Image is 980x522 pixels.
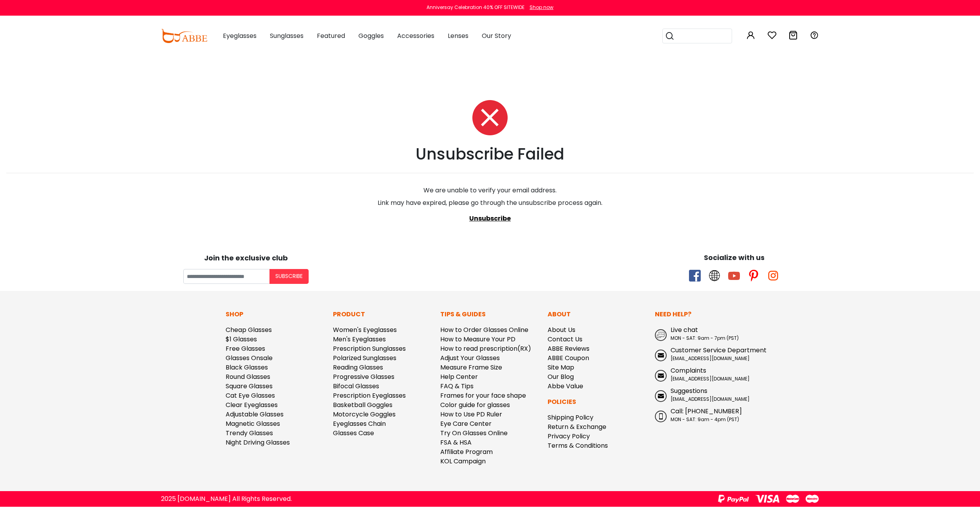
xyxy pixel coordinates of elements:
span: Suggestions [671,386,707,395]
span: Customer Service Department [671,346,767,355]
a: About Us [548,325,575,334]
a: Unsubscribe [469,214,511,223]
p: Policies [548,397,647,407]
a: Our Blog [548,372,574,381]
a: Affiliate Program [440,447,493,456]
a: Try On Glasses Online [440,429,508,438]
a: Adjust Your Glasses [440,353,500,362]
span: Eyeglasses [223,31,257,40]
span: twitter [709,270,720,282]
div: We are unable to verify your email address. [6,179,974,195]
button: Subscribe [269,269,309,284]
a: Round Glasses [226,372,270,381]
span: Call: [PHONE_NUMBER] [671,407,742,416]
a: Return & Exchange [548,422,606,431]
span: Goggles [358,31,384,40]
a: FAQ & Tips [440,382,474,391]
div: Link may have expired, please go through the unsubscribe process again. [6,195,974,211]
h1: Unsubscribe Failed [6,145,974,163]
a: Shipping Policy [548,413,593,422]
a: Basketball Goggles [333,400,392,409]
a: Clear Eyeglasses [226,400,278,409]
span: Featured [317,31,345,40]
div: Shop now [530,4,553,11]
p: About [548,310,647,319]
div: Anniversay Celebration 40% OFF SITEWIDE [427,4,524,11]
p: Product [333,310,432,319]
a: Abbe Value [548,382,583,391]
a: Prescription Eyeglasses [333,391,406,400]
span: facebook [689,270,701,282]
a: Women's Eyeglasses [333,325,397,334]
a: Adjustable Glasses [226,410,284,419]
span: [EMAIL_ADDRESS][DOMAIN_NAME] [671,375,750,382]
a: Color guide for glasses [440,400,510,409]
a: Site Map [548,363,574,372]
a: Frames for your face shape [440,391,526,400]
a: Glasses Case [333,429,374,438]
span: instagram [767,270,779,282]
a: Black Glasses [226,363,268,372]
a: Night Driving Glasses [226,438,290,447]
a: Measure Frame Size [440,363,502,372]
a: Eyeglasses Chain [333,419,386,428]
span: Complaints [671,366,706,375]
a: Complaints [EMAIL_ADDRESS][DOMAIN_NAME] [655,366,754,382]
span: Live chat [671,325,698,334]
span: Lenses [448,31,468,40]
a: Privacy Policy [548,432,590,441]
a: Motorcycle Goggles [333,410,396,419]
a: How to Order Glasses Online [440,325,528,334]
div: Socialize with us [494,252,974,263]
a: KOL Campaign [440,457,486,466]
a: ABBE Coupon [548,353,589,362]
a: Men's Eyeglasses [333,335,386,344]
input: Your email [183,269,269,284]
a: Glasses Onsale [226,353,273,362]
span: [EMAIL_ADDRESS][DOMAIN_NAME] [671,396,750,402]
a: Trendy Glasses [226,429,273,438]
a: Shop now [526,4,553,11]
a: Prescription Sunglasses [333,344,406,353]
a: Contact Us [548,335,582,344]
a: FSA & HSA [440,438,472,447]
a: How to Measure Your PD [440,335,515,344]
span: [EMAIL_ADDRESS][DOMAIN_NAME] [671,355,750,362]
span: youtube [728,270,740,282]
span: Our Story [482,31,511,40]
a: Eye Care Center [440,419,492,428]
div: Join the exclusive club [6,251,486,263]
a: Customer Service Department [EMAIL_ADDRESS][DOMAIN_NAME] [655,346,754,362]
a: Suggestions [EMAIL_ADDRESS][DOMAIN_NAME] [655,386,754,403]
p: Tips & Guides [440,310,540,319]
div: 2025 [DOMAIN_NAME] All Rights Reserved. [161,494,292,504]
a: Cheap Glasses [226,325,272,334]
a: Free Glasses [226,344,265,353]
a: Call: [PHONE_NUMBER] MON - SAT: 9am - 4pm (PST) [655,407,754,423]
img: abbeglasses.com [161,29,207,43]
a: Live chat MON - SAT: 9am - 7pm (PST) [655,325,754,342]
a: Square Glasses [226,382,273,391]
p: Shop [226,310,325,319]
span: pinterest [748,270,759,282]
a: Reading Glasses [333,363,383,372]
a: Progressive Glasses [333,372,394,381]
a: Magnetic Glasses [226,419,280,428]
a: Help Center [440,372,478,381]
span: Accessories [397,31,434,40]
a: ABBE Reviews [548,344,589,353]
a: How to read prescription(RX) [440,344,531,353]
a: Bifocal Glasses [333,382,379,391]
img: Unsubscribe Fail [472,94,508,135]
a: $1 Glasses [226,335,257,344]
a: Terms & Conditions [548,441,608,450]
span: MON - SAT: 9am - 7pm (PST) [671,335,739,341]
span: MON - SAT: 9am - 4pm (PST) [671,416,739,423]
a: How to Use PD Ruler [440,410,502,419]
a: Polarized Sunglasses [333,353,396,362]
p: Need Help? [655,310,754,319]
a: Cat Eye Glasses [226,391,275,400]
span: Sunglasses [270,31,304,40]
